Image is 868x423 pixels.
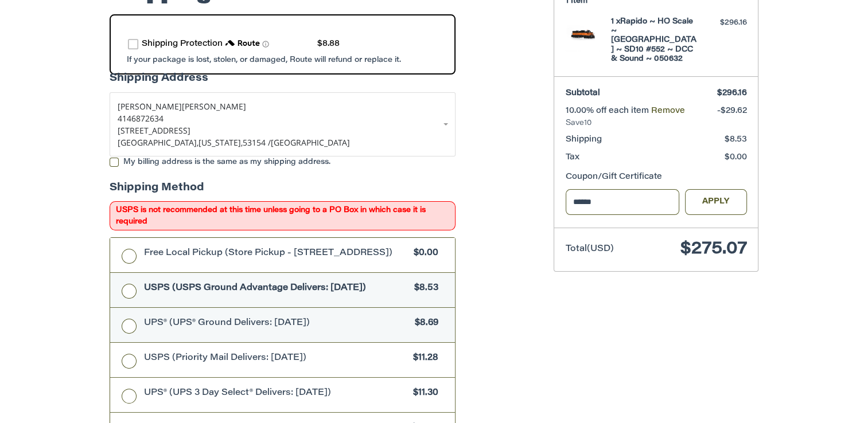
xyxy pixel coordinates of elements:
legend: Shipping Method [110,181,204,202]
span: $11.28 [407,352,438,365]
legend: Shipping Address [110,71,208,92]
span: $8.53 [408,282,438,295]
span: UPS® (UPS 3 Day Select® Delivers: [DATE]) [144,387,408,400]
span: [PERSON_NAME] [182,101,246,112]
span: Shipping Protection [142,40,223,48]
span: 10.00% off each item [566,107,651,115]
input: Gift Certificate or Coupon Code [566,189,680,215]
span: Tax [566,154,579,162]
span: -$29.62 [717,107,747,115]
span: 53154 / [243,137,271,148]
span: Total (USD) [566,245,614,253]
span: Subtotal [566,89,600,97]
span: USPS (USPS Ground Advantage Delivers: [DATE]) [144,282,409,295]
span: $11.30 [407,387,438,400]
span: $8.53 [725,136,747,144]
div: $8.88 [317,38,340,50]
div: route shipping protection selector element [128,33,437,56]
a: Enter or select a different address [110,92,456,156]
span: Learn more [262,41,269,48]
span: $296.16 [717,89,747,97]
span: $0.00 [725,154,747,162]
span: [US_STATE], [198,137,243,148]
span: Save10 [566,117,747,129]
span: [STREET_ADDRESS] [118,125,190,136]
div: $296.16 [702,17,747,29]
span: USPS (Priority Mail Delivers: [DATE]) [144,352,408,365]
span: USPS is not recommended at this time unless going to a PO Box in which case it is required [110,201,456,230]
div: Coupon/Gift Certificate [566,171,747,183]
button: Apply [685,189,747,215]
span: [GEOGRAPHIC_DATA] [271,137,350,148]
span: $275.07 [680,241,747,258]
label: My billing address is the same as my shipping address. [110,158,456,167]
span: [GEOGRAPHIC_DATA], [118,137,198,148]
span: 4146872634 [118,113,164,124]
span: $0.00 [408,247,438,260]
span: Shipping [566,136,602,144]
h4: 1 x Rapido ~ HO Scale ~ [GEOGRAPHIC_DATA] ~ SD10 #552 ~ DCC & Sound ~ 050632 [611,17,699,64]
span: [PERSON_NAME] [118,101,182,112]
span: Free Local Pickup (Store Pickup - [STREET_ADDRESS]) [144,247,408,260]
span: $8.69 [409,317,438,330]
span: If your package is lost, stolen, or damaged, Route will refund or replace it. [127,56,401,64]
a: Remove [651,107,685,115]
span: UPS® (UPS® Ground Delivers: [DATE]) [144,317,410,330]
